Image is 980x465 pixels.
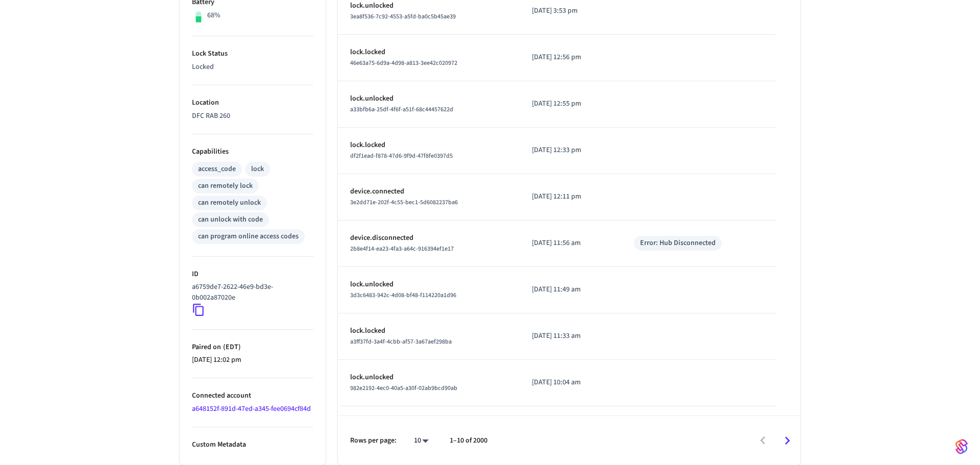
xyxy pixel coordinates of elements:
[192,269,313,280] p: ID
[350,198,458,207] span: 3e2dd71e-202f-4c55-bec1-5d6082237ba6
[532,99,609,109] p: [DATE] 12:55 pm
[350,12,456,21] span: 3ea8f536-7c92-4553-a5fd-ba0c5b45ae39
[350,59,457,67] span: 46e63a75-6d9a-4d98-a813-3ee42c020972
[192,97,313,108] p: Location
[207,10,220,21] p: 68%
[350,326,507,336] p: lock.locked
[350,384,457,393] span: 982e2192-4ec0-40a5-a30f-02ab9bcd90ab
[198,181,253,191] div: can remotely lock
[532,145,609,156] p: [DATE] 12:33 pm
[192,48,313,59] p: Lock Status
[350,291,456,300] span: 3d3c6483-942c-4d08-bf48-f114220a1d96
[775,429,799,453] button: Go to next page
[221,342,241,352] span: ( EDT )
[192,146,313,157] p: Capabilities
[192,439,313,450] p: Custom Metadata
[350,435,397,446] p: Rows per page:
[198,214,263,225] div: can unlock with code
[192,390,313,401] p: Connected account
[955,438,968,455] img: SeamLogoGradient.69752ec5.svg
[532,191,609,202] p: [DATE] 12:11 pm
[350,233,507,243] p: device.disconnected
[532,377,609,388] p: [DATE] 10:04 am
[192,342,313,353] p: Paired on
[450,435,487,446] p: 1–10 of 2000
[532,238,609,249] p: [DATE] 11:56 am
[192,404,311,414] a: a648152f-891d-47ed-a345-fee0694cf84d
[640,238,716,249] div: Error: Hub Disconnected
[409,433,433,448] div: 10
[192,282,309,303] p: a6759de7-2622-46e9-bd3e-0b002a87020e
[198,231,299,242] div: can program online access codes
[192,111,313,121] p: DFC RAB 260
[192,355,313,365] p: [DATE] 12:02 pm
[198,198,261,208] div: can remotely unlock
[532,6,609,16] p: [DATE] 3:53 pm
[350,152,453,160] span: df2f1ead-f878-47d6-9f9d-47f8fe0397d5
[198,164,236,175] div: access_code
[251,164,264,175] div: lock
[350,47,507,58] p: lock.locked
[350,93,507,104] p: lock.unlocked
[532,331,609,341] p: [DATE] 11:33 am
[350,105,453,114] span: a33bfb6a-25df-4f6f-a51f-68c44457622d
[350,140,507,151] p: lock.locked
[350,372,507,383] p: lock.unlocked
[532,52,609,63] p: [DATE] 12:56 pm
[350,1,507,11] p: lock.unlocked
[192,62,313,72] p: Locked
[350,279,507,290] p: lock.unlocked
[532,284,609,295] p: [DATE] 11:49 am
[350,244,454,253] span: 2b8e4f14-ea23-4fa3-a64c-916394ef1e17
[350,337,452,346] span: a3ff37fd-3a4f-4cbb-af57-3a67aef298ba
[350,186,507,197] p: device.connected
